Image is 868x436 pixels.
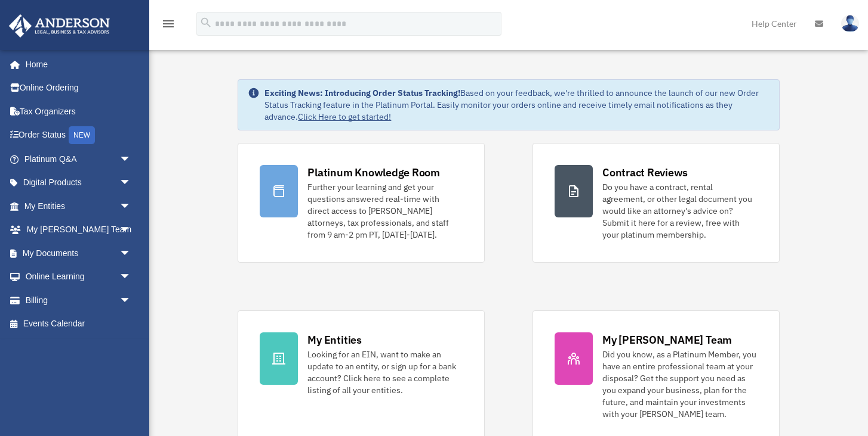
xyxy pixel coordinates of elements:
[841,15,859,32] img: User Pic
[119,194,143,219] span: arrow_drop_down
[602,165,688,180] div: Contract Reviews
[199,16,213,29] i: search
[119,241,143,266] span: arrow_drop_down
[238,143,485,263] a: Platinum Knowledge Room Further your learning and get your questions answered real-time with dire...
[161,21,176,31] a: menu
[307,348,463,396] div: Looking for an EIN, want to make an update to an entity, or sign up for a bank account? Click her...
[307,181,463,241] div: Further your learning and get your questions answered real-time with direct access to [PERSON_NAM...
[602,348,758,420] div: Did you know, as a Platinum Member, you have an entire professional team at your disposal? Get th...
[119,171,143,195] span: arrow_drop_down
[69,126,95,144] div: NEW
[307,332,361,347] div: My Entities
[8,76,149,100] a: Online Ordering
[119,288,143,313] span: arrow_drop_down
[8,123,149,148] a: Order StatusNEW
[602,332,732,347] div: My [PERSON_NAME] Team
[8,147,149,171] a: Platinum Q&Aarrow_drop_down
[8,171,149,195] a: Digital Productsarrow_drop_down
[8,99,149,123] a: Tax Organizers
[8,265,149,289] a: Online Learningarrow_drop_down
[8,52,143,76] a: Home
[8,312,149,336] a: Events Calendar
[8,194,149,218] a: My Entitiesarrow_drop_down
[8,218,149,242] a: My [PERSON_NAME] Teamarrow_drop_down
[264,87,769,123] div: Based on your feedback, we're thrilled to announce the launch of our new Order Status Tracking fe...
[5,14,113,38] img: Anderson Advisors Platinum Portal
[161,17,176,31] i: menu
[533,143,780,263] a: Contract Reviews Do you have a contract, rental agreement, or other legal document you would like...
[8,241,149,265] a: My Documentsarrow_drop_down
[602,181,758,241] div: Do you have a contract, rental agreement, or other legal document you would like an attorney's ad...
[119,147,143,172] span: arrow_drop_down
[8,288,149,312] a: Billingarrow_drop_down
[264,88,460,98] strong: Exciting News: Introducing Order Status Tracking!
[307,165,440,180] div: Platinum Knowledge Room
[119,265,143,289] span: arrow_drop_down
[298,111,391,122] a: Click Here to get started!
[119,218,143,242] span: arrow_drop_down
